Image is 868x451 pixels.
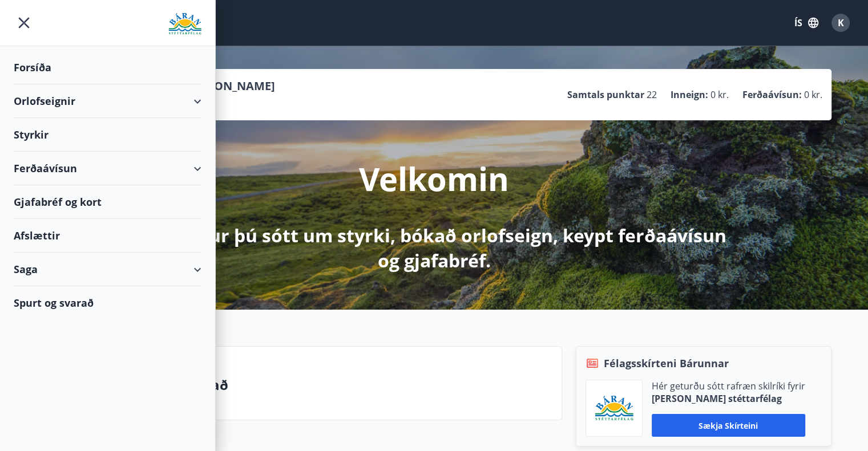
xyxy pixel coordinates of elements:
[14,118,201,152] div: Styrkir
[14,152,201,185] div: Ferðaávísun
[14,219,201,253] div: Afslættir
[838,17,844,29] span: K
[788,13,825,33] button: ÍS
[647,88,657,101] span: 22
[168,13,201,35] img: union_logo
[652,414,805,437] button: Sækja skírteini
[567,88,644,101] p: Samtals punktar
[652,392,805,405] p: [PERSON_NAME] stéttarfélag
[671,88,708,101] p: Inneign :
[652,380,805,392] p: Hér geturðu sótt rafræn skilríki fyrir
[14,185,201,219] div: Gjafabréf og kort
[827,9,854,36] button: K
[14,286,201,319] div: Spurt og svarað
[14,13,34,33] button: menu
[359,157,509,200] p: Velkomin
[710,88,729,101] span: 0 kr.
[804,88,822,101] span: 0 kr.
[121,375,552,395] p: Spurt og svarað
[595,395,633,422] img: Bz2lGXKH3FXEIQKvoQ8VL0Fr0uCiWgfgA3I6fSs8.png
[742,88,802,101] p: Ferðaávísun :
[133,223,736,273] p: Hér getur þú sótt um styrki, bókað orlofseign, keypt ferðaávísun og gjafabréf.
[14,253,201,286] div: Saga
[604,356,729,371] span: Félagsskírteni Bárunnar
[14,51,201,84] div: Forsíða
[14,84,201,118] div: Orlofseignir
